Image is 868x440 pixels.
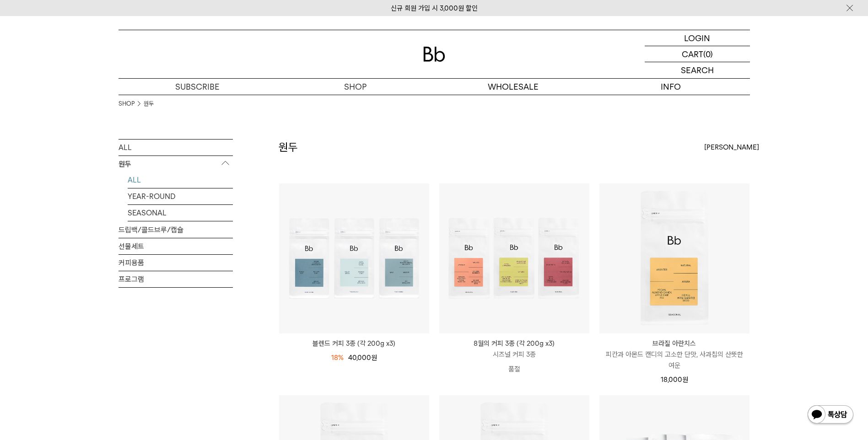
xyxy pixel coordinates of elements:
[682,46,703,62] p: CART
[645,46,750,62] a: CART (0)
[645,30,750,46] a: LOGIN
[119,238,233,254] a: 선물세트
[128,205,233,221] a: SEASONAL
[439,338,589,360] a: 8월의 커피 3종 (각 200g x3) 시즈널 커피 3종
[119,99,135,108] a: SHOP
[599,338,749,371] a: 브라질 아란치스 피칸과 아몬드 캔디의 고소한 단맛, 사과칩의 산뜻한 여운
[279,140,298,155] h2: 원두
[592,79,750,95] p: INFO
[128,172,233,188] a: ALL
[348,354,377,362] span: 40,000
[599,183,749,333] img: 브라질 아란치스
[434,79,592,95] p: WHOLESALE
[119,79,276,95] a: SUBSCRIBE
[119,140,233,156] a: ALL
[128,188,233,204] a: YEAR-ROUND
[439,349,589,360] p: 시즈널 커피 3종
[276,79,434,95] a: SHOP
[119,255,233,271] a: 커피용품
[279,338,429,349] a: 블렌드 커피 3종 (각 200g x3)
[279,183,429,333] img: 블렌드 커피 3종 (각 200g x3)
[661,376,688,384] span: 18,000
[439,360,589,378] p: 품절
[684,30,710,46] p: LOGIN
[599,338,749,349] p: 브라질 아란치스
[423,47,445,62] img: 로고
[371,354,377,362] span: 원
[681,62,714,78] p: SEARCH
[119,222,233,238] a: 드립백/콜드브루/캡슐
[439,338,589,349] p: 8월의 커피 3종 (각 200g x3)
[703,46,713,62] p: (0)
[391,4,478,12] a: 신규 회원 가입 시 3,000원 할인
[704,142,759,153] span: [PERSON_NAME]
[144,99,154,108] a: 원두
[119,271,233,287] a: 프로그램
[807,404,854,426] img: 카카오톡 채널 1:1 채팅 버튼
[599,349,749,371] p: 피칸과 아몬드 캔디의 고소한 단맛, 사과칩의 산뜻한 여운
[682,376,688,384] span: 원
[119,156,233,172] p: 원두
[439,183,589,333] img: 8월의 커피 3종 (각 200g x3)
[331,352,344,363] div: 18%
